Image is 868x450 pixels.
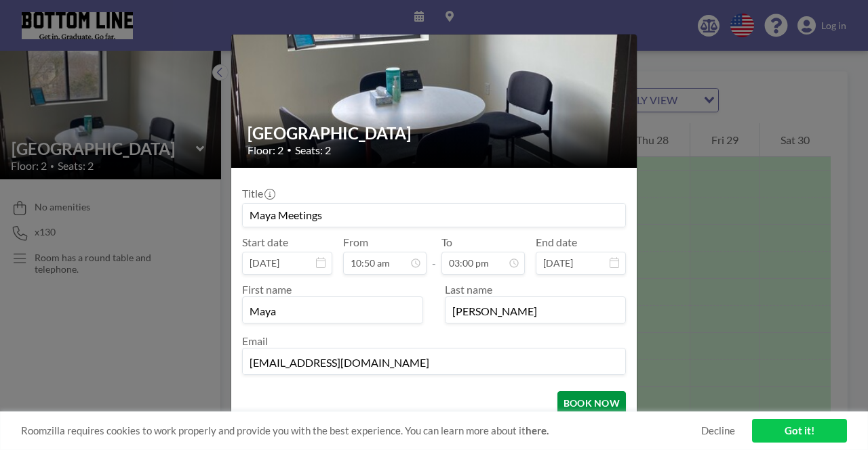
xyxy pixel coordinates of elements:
label: Email [242,334,268,347]
label: Last name [445,283,492,296]
a: Got it! [752,419,847,443]
label: Title [242,187,274,200]
input: Guest reservation [243,204,625,227]
label: From [343,235,368,249]
input: Last name [446,300,625,323]
label: To [441,235,452,249]
label: First name [242,283,292,296]
a: here. [526,424,549,436]
input: Email [243,351,625,374]
h2: [GEOGRAPHIC_DATA] [248,123,622,143]
span: Roomzilla requires cookies to work properly and provide you with the best experience. You can lea... [21,424,701,437]
input: First name [243,300,422,323]
span: Seats: 2 [295,143,331,157]
button: BOOK NOW [557,391,626,415]
label: End date [536,235,577,249]
span: Floor: 2 [248,143,283,157]
label: Start date [242,235,288,249]
span: • [287,145,292,155]
span: - [432,240,436,270]
a: Decline [701,424,735,437]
